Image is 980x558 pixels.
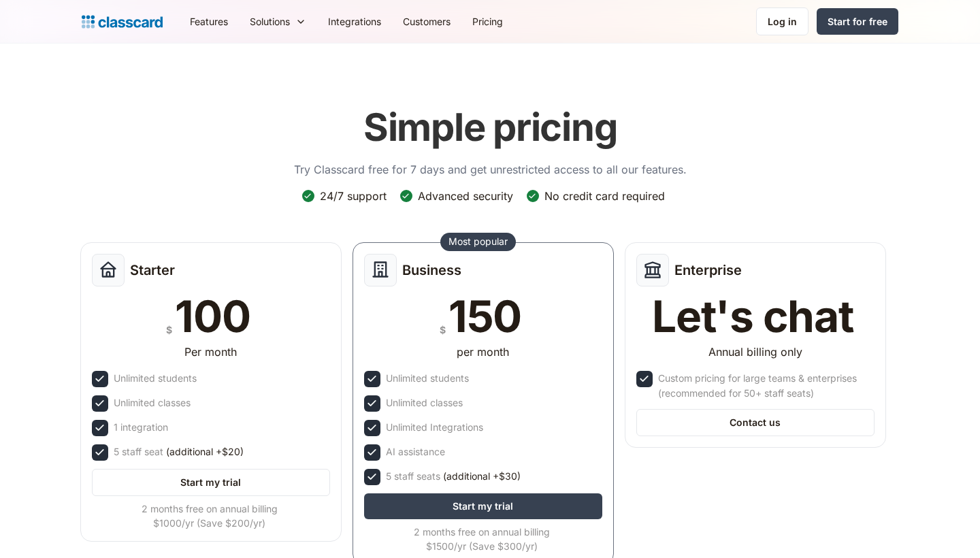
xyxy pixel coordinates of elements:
[317,6,392,37] a: Integrations
[544,188,665,203] div: No credit card required
[82,12,163,31] a: home
[114,444,244,459] div: 5 staff seat
[448,235,508,248] div: Most popular
[461,6,514,37] a: Pricing
[239,6,317,37] div: Solutions
[658,371,872,401] div: Custom pricing for large teams & enterprises (recommended for 50+ staff seats)
[294,161,687,178] p: Try Classcard free for 7 days and get unrestricted access to all our features.
[364,493,602,519] a: Start my trial
[768,14,797,29] div: Log in
[392,6,461,37] a: Customers
[114,420,168,435] div: 1 integration
[166,444,244,459] span: (additional +$20)
[756,7,808,35] a: Log in
[457,344,509,360] div: per month
[92,502,327,530] div: 2 months free on annual billing $1000/yr (Save $200/yr)
[179,6,239,37] a: Features
[402,262,461,278] h2: Business
[114,395,191,410] div: Unlimited classes
[114,371,197,386] div: Unlimited students
[386,371,469,386] div: Unlimited students
[636,409,875,436] a: Contact us
[418,188,513,203] div: Advanced security
[166,321,172,338] div: $
[364,525,600,553] div: 2 months free on annual billing $1500/yr (Save $300/yr)
[175,295,250,338] div: 100
[386,469,521,484] div: 5 staff seats
[440,321,446,338] div: $
[652,295,853,338] div: Let's chat
[184,344,237,360] div: Per month
[817,8,898,35] a: Start for free
[448,295,521,338] div: 150
[828,14,887,29] div: Start for free
[92,469,330,496] a: Start my trial
[250,14,290,29] div: Solutions
[363,105,617,150] h1: Simple pricing
[708,344,802,360] div: Annual billing only
[386,444,445,459] div: AI assistance
[130,262,175,278] h2: Starter
[386,420,483,435] div: Unlimited Integrations
[386,395,463,410] div: Unlimited classes
[443,469,521,484] span: (additional +$30)
[320,188,387,203] div: 24/7 support
[674,262,742,278] h2: Enterprise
